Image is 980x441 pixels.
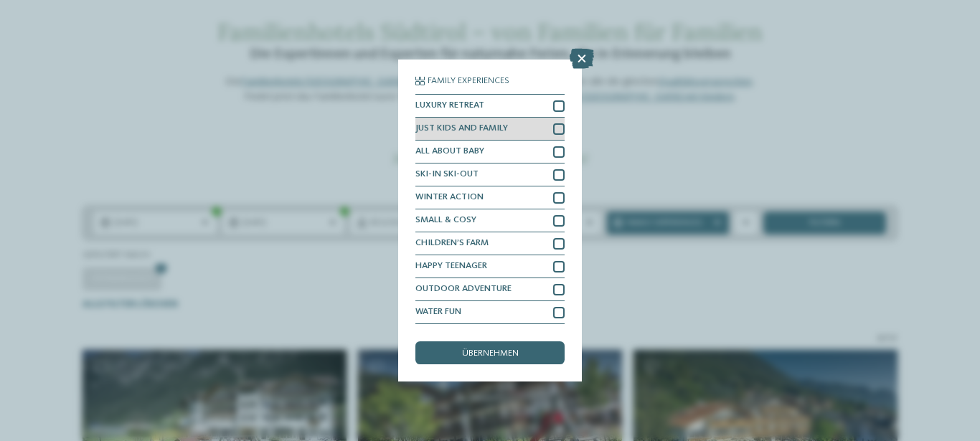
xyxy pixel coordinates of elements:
[462,349,519,359] span: übernehmen
[415,216,476,225] span: SMALL & COSY
[415,124,508,133] span: JUST KIDS AND FAMILY
[415,101,484,110] span: LUXURY RETREAT
[415,147,484,156] span: ALL ABOUT BABY
[415,262,487,271] span: HAPPY TEENAGER
[428,77,509,86] span: Family Experiences
[415,239,489,248] span: CHILDREN’S FARM
[415,170,479,179] span: SKI-IN SKI-OUT
[415,308,461,317] span: WATER FUN
[415,285,512,294] span: OUTDOOR ADVENTURE
[415,193,484,202] span: WINTER ACTION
